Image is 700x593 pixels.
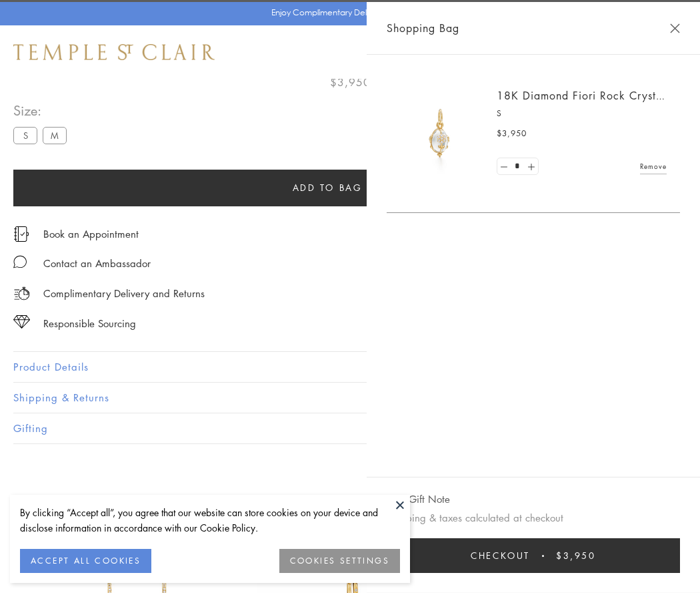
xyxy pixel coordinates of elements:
button: Gifting [13,413,687,443]
p: Complimentary Delivery and Returns [43,285,205,302]
label: S [13,127,37,144]
button: Close Shopping Bag [670,23,680,33]
button: Checkout $3,950 [387,538,680,573]
p: S [497,107,667,120]
button: Shipping & Returns [13,383,687,413]
a: Remove [640,159,667,174]
a: Book an Appointment [43,226,139,241]
a: Set quantity to 2 [524,158,537,175]
img: icon_delivery.svg [13,285,30,302]
div: Responsible Sourcing [43,315,136,332]
div: Contact an Ambassador [43,255,151,272]
a: Set quantity to 0 [497,158,511,175]
img: MessageIcon-01_2.svg [13,255,27,268]
p: Enjoy Complimentary Delivery & Returns [271,6,423,19]
span: Add to bag [293,180,363,195]
span: Shopping Bag [387,19,459,37]
img: Temple St. Clair [13,44,215,60]
span: $3,950 [556,548,596,563]
img: icon_sourcing.svg [13,315,30,329]
button: Add Gift Note [387,491,450,508]
button: COOKIES SETTINGS [279,549,400,573]
img: P51889-E11FIORI [400,93,480,174]
span: Checkout [471,548,530,563]
div: By clicking “Accept all”, you agree that our website can store cookies on your device and disclos... [20,505,400,536]
span: $3,950 [497,127,527,140]
h3: You May Also Like [33,491,667,513]
button: Add to bag [13,170,641,206]
button: Product Details [13,352,687,382]
img: icon_appointment.svg [13,226,29,242]
button: ACCEPT ALL COOKIES [20,549,151,573]
span: Size: [13,100,72,122]
p: Shipping & taxes calculated at checkout [387,510,680,526]
span: $3,950 [330,73,371,91]
label: M [43,127,67,144]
